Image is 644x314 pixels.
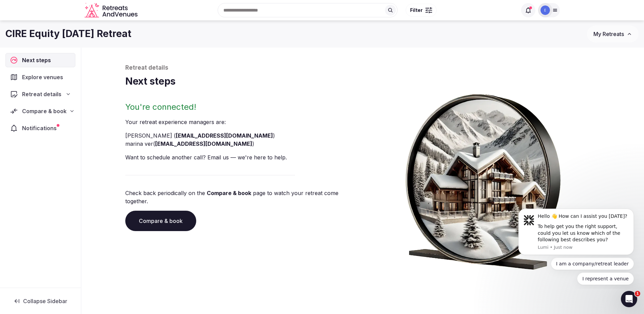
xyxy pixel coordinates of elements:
[587,25,639,42] button: My Retreats
[5,27,131,40] h1: CIRE Equity [DATE] Retreat
[125,211,196,231] a: Compare & book
[5,70,75,84] a: Explore venues
[410,7,423,14] span: Filter
[621,291,637,307] iframe: Intercom live chat
[85,3,139,18] svg: Retreats and Venues company logo
[406,4,437,17] button: Filter
[85,3,139,18] a: Visit the homepage
[22,124,59,132] span: Notifications
[22,73,66,81] span: Explore venues
[125,132,360,140] li: [PERSON_NAME] ( )
[508,203,644,289] iframe: Intercom notifications message
[125,153,360,161] p: Want to schedule another call? Email us — we're here to help.
[125,75,601,88] h1: Next steps
[155,140,252,147] a: [EMAIL_ADDRESS][DOMAIN_NAME]
[207,190,251,196] a: Compare & book
[593,31,624,37] span: My Retreats
[22,90,61,98] span: Retreat details
[635,291,640,296] span: 1
[5,294,75,309] button: Collapse Sidebar
[125,118,360,126] p: Your retreat experience manager s are :
[22,107,67,115] span: Compare & book
[5,53,75,67] a: Next steps
[125,102,360,112] h2: You're connected!
[22,56,54,64] span: Next steps
[125,189,360,205] p: Check back periodically on the page to watch your retreat come together.
[5,121,75,135] a: Notifications
[393,88,573,270] img: Winter chalet retreat in picture frame
[176,132,273,139] a: [EMAIL_ADDRESS][DOMAIN_NAME]
[125,64,601,72] p: Retreat details
[23,298,67,304] span: Collapse Sidebar
[125,140,360,148] li: marina ver ( )
[540,5,550,15] img: eosowski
